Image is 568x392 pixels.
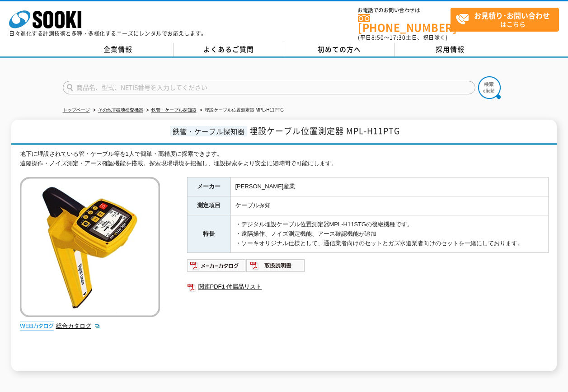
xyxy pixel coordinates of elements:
[151,107,197,112] a: 鉄管・ケーブル探知器
[395,43,506,56] a: 採用情報
[371,33,384,42] span: 8:50
[63,107,90,112] a: トップページ
[187,177,230,196] th: メーカー
[98,107,143,112] a: その他非破壊検査機器
[63,81,475,94] input: 商品名、型式、NETIS番号を入力してください
[318,44,361,54] span: 初めての方へ
[358,14,451,33] a: [PHONE_NUMBER]
[198,106,284,115] li: 埋設ケーブル位置測定器 MPL-H11PTG
[390,33,406,42] span: 17:30
[187,196,230,215] th: 測定項目
[284,43,395,56] a: 初めての方へ
[174,43,284,56] a: よくあるご質問
[358,33,447,42] span: (平日 ～ 土日、祝日除く)
[20,149,549,168] div: 地下に埋設されている管・ケーブル等を1人で簡単・高精度に探索できます。 遠隔操作・ノイズ測定・アース確認機能を搭載。探索現場環境を把握し、埋設探索をより安全に短時間で可能にします。
[478,76,501,99] img: btn_search.png
[230,177,548,196] td: [PERSON_NAME]産業
[187,265,246,271] a: メーカーカタログ
[63,43,174,56] a: 企業情報
[474,10,550,21] strong: お見積り･お問い合わせ
[187,215,230,253] th: 特長
[170,126,247,136] span: 鉄管・ケーブル探知器
[9,31,207,36] p: 日々進化する計測技術と多種・多様化するニーズにレンタルでお応えします。
[230,215,548,253] td: ・デジタル埋設ケーブル位置測定器MPL-H11STGの後継機種です。 ・遠隔操作、ノイズ測定機能、アース確認機能が追加 ・ソーキオリジナル仕様として、通信業者向けのセットとガズ水道業者向けのセッ...
[187,281,549,293] a: 関連PDF1 付属品リスト
[187,258,246,273] img: メーカーカタログ
[230,196,548,215] td: ケーブル探知
[451,8,559,32] a: お見積り･お問い合わせはこちら
[358,8,451,13] span: お電話でのお問い合わせは
[20,177,160,317] img: 埋設ケーブル位置測定器 MPL-H11PTG
[455,8,559,31] span: はこちら
[246,258,305,273] img: 取扱説明書
[249,125,400,137] span: 埋設ケーブル位置測定器 MPL-H11PTG
[246,265,305,271] a: 取扱説明書
[56,322,100,329] a: 総合カタログ
[20,322,54,331] img: webカタログ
